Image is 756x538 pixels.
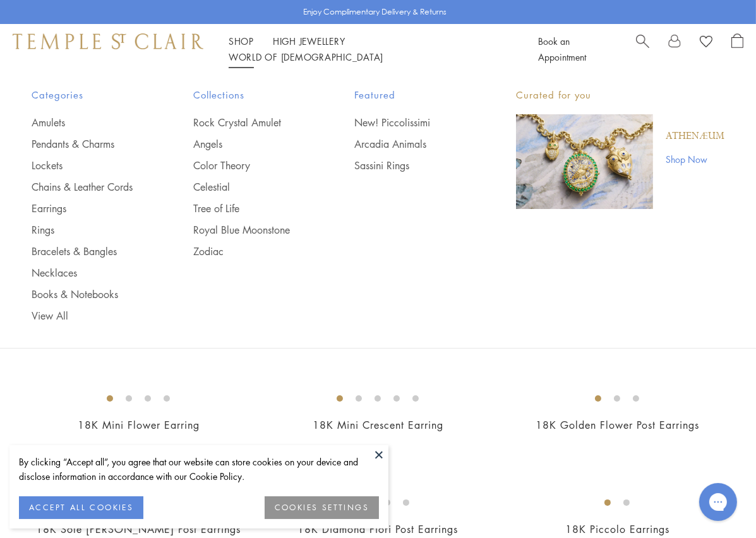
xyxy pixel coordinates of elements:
button: ACCEPT ALL COOKIES [19,496,143,519]
div: By clicking “Accept all”, you agree that our website can store cookies on your device and disclos... [19,455,379,484]
a: Shop Now [666,152,724,166]
span: Categories [32,87,143,103]
a: High JewelleryHigh Jewellery [273,35,345,47]
a: 18K Golden Flower Post Earrings [536,418,699,432]
a: Lockets [32,158,143,172]
a: Books & Notebooks [32,287,143,301]
img: Temple St. Clair [13,33,203,49]
span: Featured [354,87,465,103]
a: Rock Crystal Amulet [193,116,304,129]
a: Earrings [32,201,143,215]
a: 18K Mini Flower Earring [78,418,200,432]
nav: Main navigation [229,33,510,65]
a: 18K Sole [PERSON_NAME] Post Earrings [36,522,241,536]
a: Zodiac [193,244,304,258]
a: Rings [32,223,143,237]
a: Book an Appointment [539,35,587,63]
a: Sassini Rings [354,158,465,172]
span: Collections [193,87,304,103]
a: 18K Mini Crescent Earring [313,418,443,432]
a: Tree of Life [193,201,304,215]
a: 18K Piccolo Earrings [565,522,669,536]
a: Color Theory [193,158,304,172]
a: 18K Diamond Fiori Post Earrings [297,522,458,536]
a: World of [DEMOGRAPHIC_DATA]World of [DEMOGRAPHIC_DATA] [229,51,383,63]
a: Celestial [193,180,304,194]
a: Arcadia Animals [354,137,465,151]
a: Necklaces [32,266,143,280]
button: COOKIES SETTINGS [265,496,379,519]
p: Enjoy Complimentary Delivery & Returns [303,6,447,18]
a: New! Piccolissimi [354,116,465,129]
a: Amulets [32,116,143,129]
p: Curated for you [516,87,724,103]
a: View All [32,309,143,323]
a: Search [636,33,649,65]
a: Chains & Leather Cords [32,180,143,194]
a: Angels [193,137,304,151]
a: ShopShop [229,35,254,47]
iframe: Gorgias live chat messenger [693,479,743,525]
a: Pendants & Charms [32,137,143,151]
a: Royal Blue Moonstone [193,223,304,237]
a: View Wishlist [700,33,712,52]
a: Bracelets & Bangles [32,244,143,258]
a: Open Shopping Bag [731,33,743,65]
a: Athenæum [666,129,724,143]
